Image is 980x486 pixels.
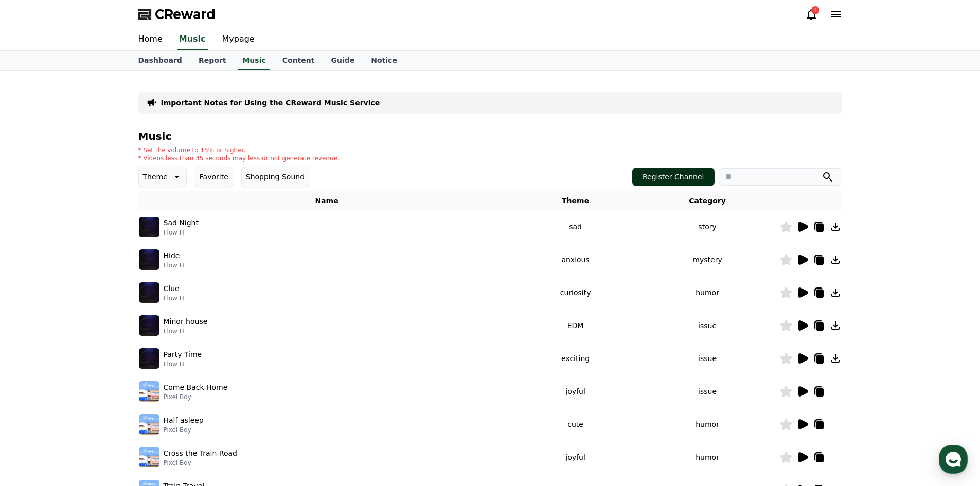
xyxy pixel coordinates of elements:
[363,51,405,70] a: Notice
[164,349,202,360] p: Party Time
[636,243,779,276] td: mystery
[636,210,779,243] td: story
[811,6,819,14] div: 1
[108,81,188,94] button: See business hours
[274,51,323,70] a: Content
[139,217,159,237] img: music
[164,250,180,261] p: Hide
[38,109,188,118] div: CReward
[323,51,363,70] a: Guide
[133,326,198,352] a: Settings
[636,191,779,210] th: Category
[164,261,184,269] p: Flow H
[155,6,216,23] span: CReward
[138,154,340,163] p: * Videos less than 35 seconds may less or not generate revenue.
[636,276,779,309] td: humor
[139,381,159,402] img: music
[164,228,199,237] p: Flow H
[102,205,142,212] b: Channel Talk
[164,327,208,335] p: Flow H
[69,158,120,169] span: Start a chat
[138,146,340,154] p: * Set the volume to 15% or higher.
[138,167,187,187] button: Theme
[26,341,44,350] span: Home
[241,167,309,187] button: Shopping Sound
[139,282,159,303] img: music
[636,342,779,375] td: issue
[164,294,184,302] p: Flow H
[164,426,204,434] p: Pixel Boy
[515,191,636,210] th: Theme
[636,375,779,408] td: issue
[164,218,199,228] p: Sad Night
[59,205,142,213] a: Powered byChannel Talk
[164,283,180,294] p: Clue
[177,29,208,50] a: Music
[152,341,177,350] span: Settings
[515,243,636,276] td: anxious
[139,447,159,467] img: music
[515,375,636,408] td: joyful
[632,168,715,186] button: Register Channel
[164,459,237,467] p: Pixel Boy
[515,408,636,441] td: cute
[805,8,817,21] a: 1
[515,441,636,474] td: joyful
[515,342,636,375] td: exciting
[139,348,159,369] img: music
[164,393,228,401] p: Pixel Boy
[636,408,779,441] td: humor
[139,249,159,270] img: music
[38,129,168,139] div: Please leave your questions.
[139,315,159,336] img: music
[69,205,142,212] span: Powered by
[138,191,515,210] th: Name
[164,316,208,327] p: Minor house
[85,342,116,350] span: Messages
[12,105,188,145] a: CRewardHello, we are CReward.Please leave your questions.
[164,382,228,393] p: Come Back Home
[12,77,73,94] h1: CReward
[214,29,263,50] a: Mypage
[164,415,204,426] p: Half asleep
[130,29,171,50] a: Home
[38,118,168,129] div: Hello, we are CReward.
[515,276,636,309] td: curiosity
[130,51,190,70] a: Dashboard
[143,170,168,184] p: Theme
[139,414,159,435] img: music
[515,210,636,243] td: sad
[112,83,177,92] span: See business hours
[138,131,842,142] h4: Music
[636,309,779,342] td: issue
[164,360,202,368] p: Flow H
[515,309,636,342] td: EDM
[164,448,237,459] p: Cross the Train Road
[161,98,380,108] a: Important Notes for Using the CReward Music Service
[195,167,233,187] button: Favorite
[3,326,68,352] a: Home
[68,326,133,352] a: Messages
[14,151,186,176] a: Start a chat
[65,180,149,188] span: Back on [DATE] 4:30 AM
[190,51,235,70] a: Report
[636,441,779,474] td: humor
[238,51,270,70] a: Music
[138,6,216,23] a: CReward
